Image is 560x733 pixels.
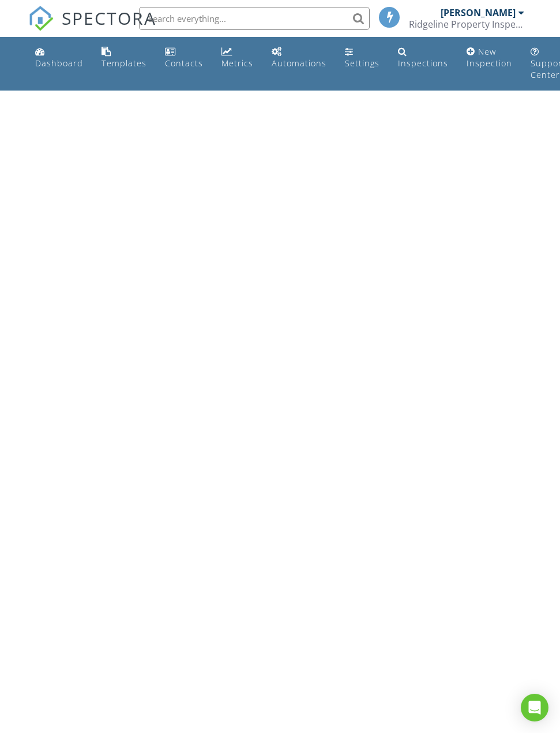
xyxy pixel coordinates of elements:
a: Dashboard [31,42,88,74]
input: Search everything... [139,7,370,30]
div: Inspections [398,58,448,69]
div: [PERSON_NAME] [441,7,516,18]
div: New Inspection [467,46,512,69]
div: Automations [272,58,326,69]
a: SPECTORA [28,16,156,40]
a: Metrics [217,42,258,74]
a: New Inspection [462,42,517,74]
img: The Best Home Inspection Software - Spectora [28,6,54,31]
div: Contacts [165,58,203,69]
a: Inspections [393,42,453,74]
span: SPECTORA [62,6,156,30]
div: Metrics [221,58,253,69]
a: Templates [97,42,151,74]
a: Settings [340,42,384,74]
div: Settings [345,58,379,69]
div: Templates [102,58,146,69]
a: Automations (Basic) [267,42,331,74]
div: Open Intercom Messenger [521,694,548,721]
div: Dashboard [35,58,83,69]
div: Ridgeline Property Inspection [409,18,524,30]
a: Contacts [160,42,208,74]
